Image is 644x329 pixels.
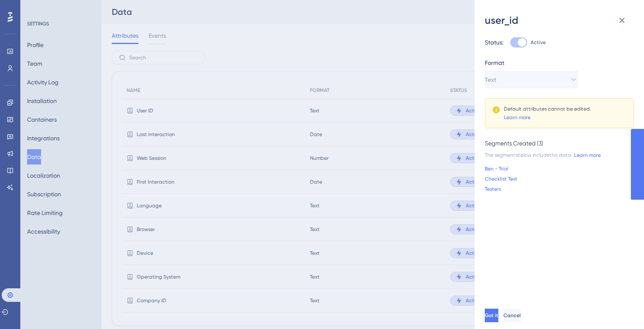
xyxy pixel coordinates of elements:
[504,114,531,121] a: Learn more
[485,152,627,159] div: The segment s below include this data.
[608,296,634,321] iframe: UserGuiding AI Assistant Launcher
[485,14,634,27] div: user_id
[485,309,498,322] button: Got it
[503,309,521,322] button: Cancel
[485,165,509,172] a: Ben - Trial
[485,37,503,47] div: Status:
[531,39,546,46] span: Active
[485,138,627,148] div: Segments Created (3)
[485,75,496,85] span: Text
[485,71,578,88] button: Text
[503,312,521,319] span: Cancel
[504,106,591,112] div: Default attributes cannot be edited.
[485,176,517,182] a: Checklist Test
[485,312,498,319] span: Got it
[572,152,601,159] a: Learn more
[485,186,501,192] a: Testers
[485,58,627,68] div: Format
